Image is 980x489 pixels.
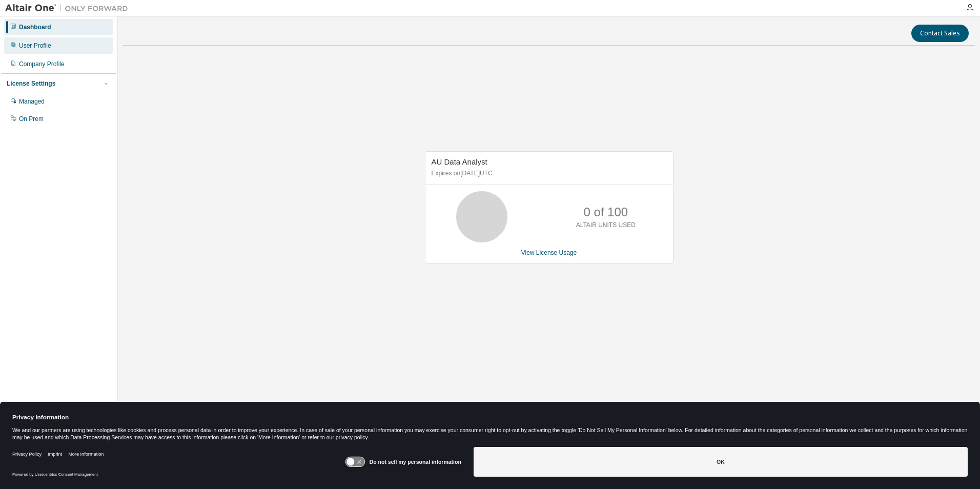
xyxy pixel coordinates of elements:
[19,42,51,50] div: User Profile
[19,23,51,31] div: Dashboard
[19,115,44,123] div: On Prem
[19,97,45,106] div: Managed
[432,157,487,166] span: AU Data Analyst
[521,249,577,256] a: View License Usage
[576,221,636,230] p: ALTAIR UNITS USED
[5,3,133,13] img: Altair One
[583,203,628,221] p: 0 of 100
[19,60,65,68] div: Company Profile
[432,169,664,178] p: Expires on [DATE] UTC
[7,79,55,88] div: License Settings
[911,25,969,42] button: Contact Sales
